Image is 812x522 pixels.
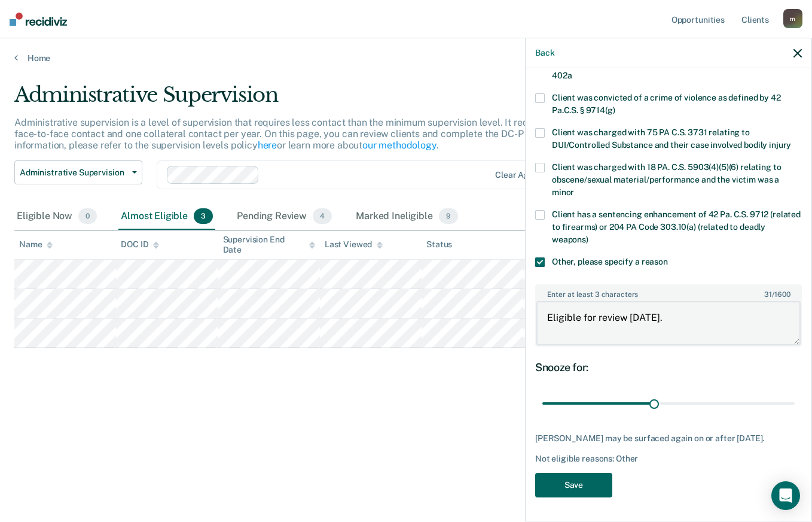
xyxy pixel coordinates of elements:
span: Client was charged with 18 PA. C.S. 5903(4)(5)(6) relating to obscene/sexual material/performance... [552,162,781,197]
button: Back [535,48,554,58]
label: Enter at least 3 characters [536,286,801,299]
textarea: Eligible for review [DATE]. [536,301,801,345]
span: / 1600 [764,290,790,299]
span: Client has a drug offense that makes them ineligible per form 402a [552,58,787,80]
span: 3 [194,208,213,224]
div: Eligible Now [14,204,99,230]
div: Clear agents [495,170,546,180]
span: Client was convicted of a crime of violence as defined by 42 Pa.C.S. § 9714(g) [552,93,781,115]
div: Last Viewed [325,239,383,250]
div: Name [19,239,53,250]
span: Client was charged with 75 PA C.S. 3731 relating to DUI/Controlled Substance and their case invol... [552,128,791,150]
span: 9 [439,208,458,224]
div: Not eligible reasons: Other [535,454,802,464]
span: Other, please specify a reason [552,257,668,266]
a: here [258,139,277,151]
div: Administrative Supervision [14,83,624,117]
div: Almost Eligible [118,204,215,230]
div: Snooze for: [535,361,802,374]
div: Supervision End Date [223,235,315,255]
div: Marked Ineligible [353,204,460,230]
span: Administrative Supervision [20,168,127,178]
div: Open Intercom Messenger [771,481,800,510]
div: Pending Review [234,204,334,230]
span: 31 [764,290,772,299]
div: m [783,9,802,28]
span: Client has a sentencing enhancement of 42 Pa. C.S. 9712 (related to firearms) or 204 PA Code 303.... [552,210,801,244]
button: Save [535,473,612,497]
div: DOC ID [121,239,159,250]
div: [PERSON_NAME] may be surfaced again on or after [DATE]. [535,433,802,444]
span: 0 [78,208,97,224]
a: Home [14,53,798,63]
div: Status [426,239,452,250]
span: 4 [313,208,332,224]
img: Recidiviz [10,13,67,26]
a: our methodology [362,139,436,151]
p: Administrative supervision is a level of supervision that requires less contact than the minimum ... [14,117,610,151]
